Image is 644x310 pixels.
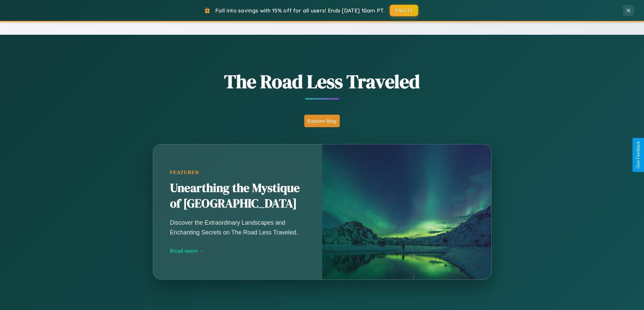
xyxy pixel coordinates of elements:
h1: The Road Less Traveled [119,68,525,94]
div: Give Feedback [636,141,641,169]
button: FALL15 [390,5,418,16]
span: Fall into savings with 15% off for all users! Ends [DATE] 10am PT. [215,7,385,14]
div: Featured [170,170,305,175]
p: Discover the Extraordinary Landscapes and Enchanting Secrets on The Road Less Traveled. [170,218,305,237]
button: Explore Blog [304,115,340,127]
h2: Unearthing the Mystique of [GEOGRAPHIC_DATA] [170,180,305,212]
div: Read more → [170,247,305,254]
